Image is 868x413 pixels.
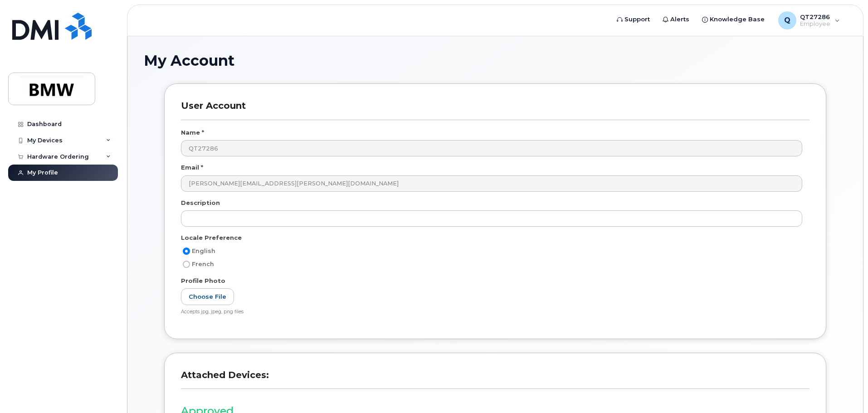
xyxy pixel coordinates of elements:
label: Email * [181,163,203,172]
span: French [192,261,214,267]
label: Locale Preference [181,233,242,242]
label: Choose File [181,288,234,305]
h1: My Account [144,53,847,68]
input: English [183,248,190,255]
span: English [192,248,215,254]
label: Profile Photo [181,277,225,285]
label: Description [181,199,220,207]
h3: Attached Devices: [181,369,809,389]
input: French [183,261,190,268]
div: Accepts jpg, jpeg, png files [181,309,802,316]
h3: User Account [181,100,809,120]
label: Name * [181,128,204,137]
